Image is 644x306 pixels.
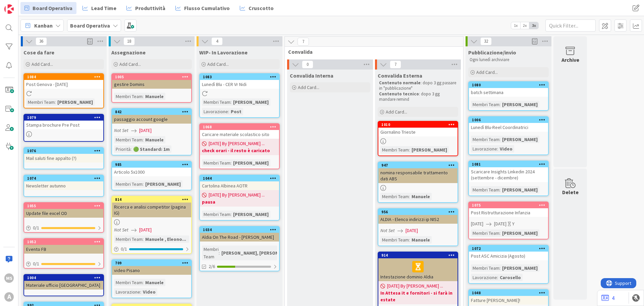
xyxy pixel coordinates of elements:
div: MS [4,273,14,283]
div: 1044 [200,175,279,181]
a: Produttività [122,2,169,14]
span: [DATE] By [PERSON_NAME] ... [209,191,265,199]
div: 1006Lunedì Blu-Reel Coordinatrici [469,117,548,132]
div: Newsletter autunno [24,181,103,190]
div: [PERSON_NAME] [500,101,539,108]
div: 914Intestazione dominio Aldia [378,252,458,281]
div: Lavorazione [202,108,228,115]
div: 709 [112,260,191,266]
span: 2x [520,22,529,29]
div: 1004 [24,275,103,281]
span: Kanban [34,21,53,30]
div: 1055 [24,203,103,209]
div: Membri Team [202,159,230,167]
div: Membri Team [114,235,143,243]
span: : [143,93,144,100]
div: 0/1 [112,245,191,253]
div: Manuele [144,136,165,143]
div: 1004 [27,275,103,280]
div: Lunedì Blu - CER Vr Nidi [200,80,279,89]
div: 947 [381,163,458,168]
span: 2/6 [209,263,215,270]
span: Add Card... [32,61,53,67]
div: Membri Team [114,136,143,143]
a: 842passaggio account googleNot Set[DATE]Membri Team:ManuelePriorità:🟢 Standard: 1m [111,108,192,156]
span: : [230,98,231,106]
div: 1006 [472,118,548,122]
div: Membri Team [114,180,143,188]
span: : [499,186,500,193]
div: 914 [378,252,458,258]
span: : [55,98,56,106]
div: 1079 [27,115,103,120]
div: Post Ristrutturazione Infanzia [469,208,548,217]
div: 1034 [203,227,279,232]
span: : [230,211,231,218]
div: Lunedì Blu-Reel Coordinatrici [469,123,548,132]
div: 1005 [112,74,191,80]
div: 1072 [472,246,548,251]
div: 1010 [378,122,458,128]
span: : [409,236,410,244]
a: 709video PisanoMembri Team:ManueleLavorazione:Video [111,259,192,298]
div: 1083 [203,75,279,79]
div: [PERSON_NAME] [231,211,270,218]
span: Cose da fare [23,49,54,56]
span: Add Card... [386,109,407,115]
span: : [143,279,144,286]
b: Board Operativa [70,22,110,29]
span: 32 [480,37,492,45]
div: 956 [378,209,458,215]
span: [DATE] [471,220,483,227]
span: : [230,159,231,167]
div: 1044Cartolina Albinea AOTR [200,175,279,190]
div: [PERSON_NAME] [56,98,95,106]
div: 1068Caricare materiale scolastico sito [200,124,279,139]
a: 814Ricerca e analisi competitor (pagina IG)Not Set[DATE]Membri Team:Manuele , Eleono...0/1 [111,196,192,254]
div: 1010Giornalino Trieste [378,122,458,136]
div: 1081 [472,162,548,167]
div: 1048 [472,291,548,295]
div: Manuele [144,279,165,286]
div: 1079 [24,115,103,121]
span: 3x [529,22,538,29]
div: Stampa brochure Pre Post [24,121,103,129]
i: Not Set [114,227,128,233]
div: gestire Domins [112,80,191,89]
div: [PERSON_NAME] [410,146,449,154]
div: 1079Stampa brochure Pre Post [24,115,103,129]
div: 814 [112,196,191,203]
div: 1055Update file excel OD [24,203,103,218]
div: Lavorazione [114,288,140,296]
div: 1004Materiale ufficio [GEOGRAPHIC_DATA] [24,275,103,290]
span: [DATE] [494,220,506,227]
span: : [497,274,498,281]
div: 1052Evento FB [24,239,103,254]
a: 1010Giornalino TriesteMembri Team:[PERSON_NAME] [378,121,458,156]
strong: Contenuto normale [379,80,421,86]
div: 814Ricerca e analisi competitor (pagina IG) [112,196,191,217]
div: batch settimana [469,88,548,97]
span: 0 [302,60,313,69]
div: 1075 [469,202,548,208]
div: 1081 [469,161,548,167]
div: 985Articolo 5x1000 [112,162,191,176]
div: 1075 [472,203,548,208]
span: Board Operativa [33,4,72,12]
span: 4 [211,37,223,45]
a: Cruscotto [236,2,278,14]
div: 1074Newsletter autunno [24,175,103,190]
div: 709video Pisano [112,260,191,275]
div: 956ALDIA - Elenco indirizzi ip NIS2 [378,209,458,224]
div: Delete [562,188,579,196]
span: : [143,136,144,143]
span: Add Card... [207,61,229,67]
a: Flusso Cumulativo [171,2,234,14]
a: 1083Lunedì Blu - CER Vr NidiMembri Team:[PERSON_NAME]Lavorazione:Post [199,73,280,118]
div: Membri Team [471,136,499,143]
div: 1048Fatture [PERSON_NAME]! [469,290,548,305]
div: 1076 [27,148,103,153]
div: 1080batch settimana [469,82,548,97]
div: Mail saluti fine appalto (?) [24,154,103,163]
div: 1052 [24,239,103,245]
